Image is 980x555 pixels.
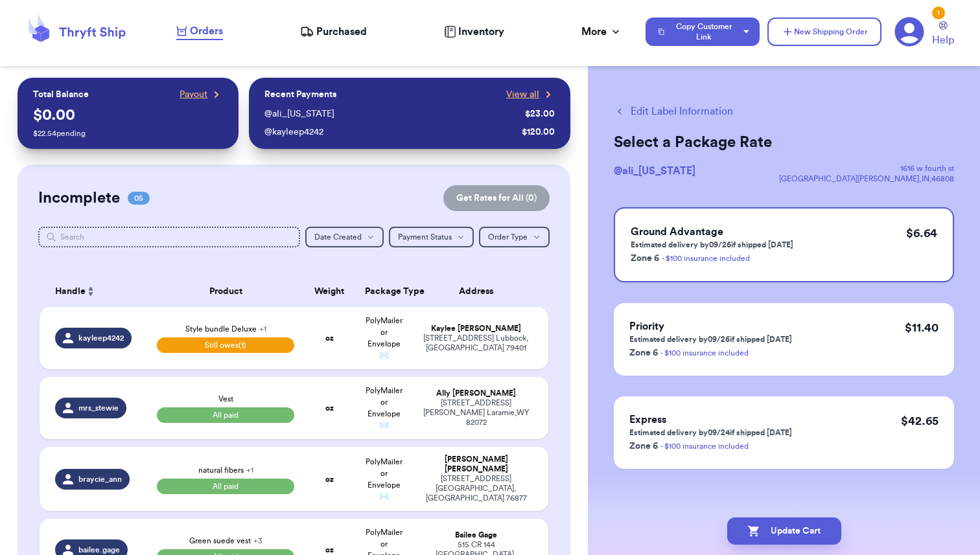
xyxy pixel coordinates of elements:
h2: Incomplete [38,188,120,209]
span: Style bundle Deluxe [185,325,266,333]
strong: oz [325,404,334,412]
span: PolyMailer or Envelope ✉️ [366,458,402,501]
div: $ 120.00 [522,126,555,139]
th: Product [149,276,302,307]
th: Address [412,276,548,307]
button: Edit Label Information [614,104,733,119]
span: 05 [128,192,150,205]
span: + 1 [246,466,253,474]
button: Sort ascending [86,284,96,299]
p: Recent Payments [264,88,336,101]
button: Copy Customer Link [646,17,760,46]
a: Orders [176,23,223,40]
p: Total Balance [33,88,89,101]
span: Order Type [488,233,528,241]
div: More [581,24,622,40]
strong: oz [325,546,334,554]
span: Zone 6 [629,348,658,357]
div: Bailee Gage [419,530,533,540]
p: $ 0.00 [33,105,223,126]
div: 1 [932,6,945,19]
button: Order Type [479,227,550,247]
p: $ 6.64 [906,224,937,242]
div: 1616 w fourth st [779,163,954,174]
button: Update Cart [727,517,841,545]
span: Date Created [314,233,362,241]
span: Handle [55,285,86,299]
p: $ 11.40 [905,319,939,337]
p: $ 42.65 [901,412,939,430]
span: Help [932,32,954,48]
div: [PERSON_NAME] [PERSON_NAME] [419,455,533,474]
span: Still owes (1) [157,337,294,353]
p: Estimated delivery by 09/26 if shipped [DATE] [631,240,793,250]
button: Get Rates for All (0) [443,185,550,211]
a: Inventory [444,24,504,40]
div: [STREET_ADDRESS] Lubbock , [GEOGRAPHIC_DATA] 79401 [419,334,533,353]
div: @ ali_[US_STATE] [264,108,520,120]
h2: Select a Package Rate [614,132,954,153]
span: Vest [218,395,233,403]
span: Express [629,414,666,425]
div: [STREET_ADDRESS] [GEOGRAPHIC_DATA] , [GEOGRAPHIC_DATA] 76877 [419,474,533,503]
span: All paid [157,479,294,494]
span: natural fibers [198,466,253,474]
th: Weight [302,276,356,307]
div: [GEOGRAPHIC_DATA][PERSON_NAME] , IN , 46808 [779,174,954,184]
input: Search [38,227,300,247]
a: Help [932,21,954,48]
span: Inventory [458,24,504,40]
span: braycie_ann [78,474,122,484]
a: Purchased [300,24,367,40]
span: Zone 6 [629,442,658,451]
span: PolyMailer or Envelope ✉️ [366,387,402,429]
span: Zone 6 [631,254,659,263]
div: Kaylee [PERSON_NAME] [419,324,533,334]
span: Payout [180,88,207,101]
a: 1 [894,17,924,47]
strong: oz [325,475,334,483]
span: View all [506,88,539,101]
span: All paid [157,407,294,423]
div: $ 23.00 [525,108,555,120]
a: - $100 insurance included [660,349,749,357]
span: kayleep4242 [78,333,124,343]
button: Date Created [305,227,384,247]
p: Estimated delivery by 09/26 if shipped [DATE] [629,334,792,345]
span: + 1 [259,325,266,333]
p: Estimated delivery by 09/24 if shipped [DATE] [629,427,792,438]
span: Ground Advantage [631,227,723,237]
span: Payment Status [398,233,452,241]
div: Ally [PERSON_NAME] [419,389,533,398]
div: [STREET_ADDRESS][PERSON_NAME] Laramie , WY 82072 [419,398,533,427]
div: @ kayleep4242 [264,126,517,139]
span: PolyMailer or Envelope ✉️ [366,317,402,359]
a: Payout [180,88,223,101]
a: View all [506,88,555,101]
span: + 3 [253,537,262,545]
p: $ 22.54 pending [33,128,223,139]
a: - $100 insurance included [660,442,749,450]
button: Payment Status [389,227,474,247]
span: Priority [629,321,664,332]
span: mrs_stewie [78,403,119,413]
span: Orders [190,23,223,39]
span: Green suede vest [189,537,262,545]
span: Purchased [316,24,367,40]
th: Package Type [357,276,412,307]
span: bailee.gage [78,545,120,555]
strong: oz [325,334,334,342]
button: New Shipping Order [767,17,881,46]
a: - $100 insurance included [662,255,750,262]
span: @ ali_[US_STATE] [614,166,695,176]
